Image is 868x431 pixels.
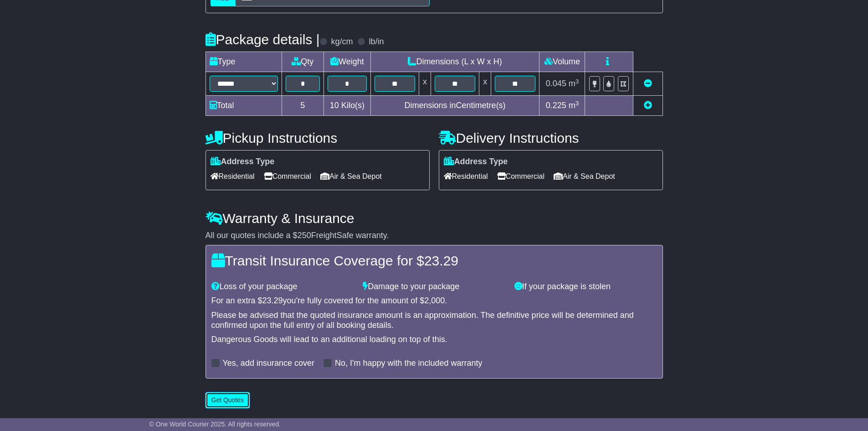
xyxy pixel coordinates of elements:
[546,79,566,88] span: 0.045
[205,231,663,241] div: All our quotes include a $ FreightSafe warranty.
[444,169,488,183] span: Residential
[205,96,282,116] td: Total
[211,311,657,330] div: Please be advised that the quoted insurance amount is an approximation. The definitive price will...
[370,52,539,72] td: Dimensions (L x W x H)
[324,96,371,116] td: Kilo(s)
[282,96,324,116] td: 5
[330,101,339,110] span: 10
[282,52,324,72] td: Qty
[211,157,275,167] label: Address Type
[205,32,320,47] h4: Package details |
[149,421,281,428] span: © One World Courier 2025. All rights reserved.
[539,52,585,72] td: Volume
[644,79,652,88] a: Remove this item
[205,130,430,145] h4: Pickup Instructions
[211,169,255,183] span: Residential
[223,358,314,369] label: Yes, add insurance cover
[546,101,566,110] span: 0.225
[298,231,311,240] span: 250
[331,37,353,47] label: kg/cm
[211,253,657,268] h4: Transit Insurance Coverage for $
[370,96,539,116] td: Dimensions in Centimetre(s)
[424,253,458,268] span: 23.29
[569,79,579,88] span: m
[439,130,663,145] h4: Delivery Instructions
[444,157,508,167] label: Address Type
[205,392,250,408] button: Get Quotes
[264,169,311,183] span: Commercial
[335,358,483,369] label: No, I'm happy with the included warranty
[320,169,382,183] span: Air & Sea Depot
[207,282,359,292] div: Loss of your package
[211,296,657,306] div: For an extra $ you're fully covered for the amount of $ .
[369,37,384,47] label: lb/in
[554,169,615,183] span: Air & Sea Depot
[424,296,445,305] span: 2,000
[324,52,371,72] td: Weight
[575,100,579,107] sup: 3
[211,335,657,345] div: Dangerous Goods will lead to an additional loading on top of this.
[575,78,579,85] sup: 3
[479,72,491,96] td: x
[569,101,579,110] span: m
[644,101,652,110] a: Add new item
[510,282,662,292] div: If your package is stolen
[205,211,663,226] h4: Warranty & Insurance
[358,282,510,292] div: Damage to your package
[262,296,283,305] span: 23.29
[497,169,544,183] span: Commercial
[205,52,282,72] td: Type
[419,72,431,96] td: x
